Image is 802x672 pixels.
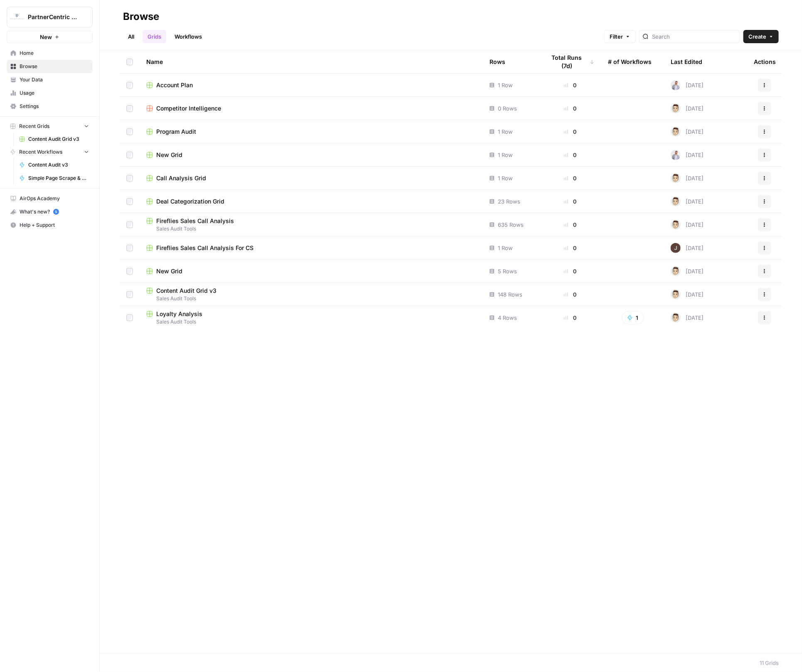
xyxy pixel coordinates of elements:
[498,267,517,275] span: 5 Rows
[15,172,93,185] a: Simple Page Scrape & Analysis
[146,151,476,159] a: New Grid
[7,86,93,100] a: Usage
[546,104,595,113] div: 0
[760,659,779,667] div: 11 Grids
[671,173,681,183] img: j22vlec3s5as1jy706j54i2l8ae1
[146,310,476,326] a: Loyalty AnalysisSales Audit Tools
[7,206,92,218] div: What's new?
[20,221,89,229] span: Help + Support
[546,50,595,73] div: Total Runs (7d)
[671,150,681,160] img: 4wh1dpupaenwwo9fczs84o9gkrws
[671,220,681,230] img: j22vlec3s5as1jy706j54i2l8ae1
[671,50,702,73] div: Last Edited
[28,135,89,143] span: Content Audit Grid v3
[143,30,166,43] a: Grids
[7,47,93,60] a: Home
[156,104,221,113] span: Competitor Intelligence
[146,267,476,275] a: New Grid
[610,32,623,41] span: Filter
[671,127,704,137] div: [DATE]
[146,287,476,302] a: Content Audit Grid v3Sales Audit Tools
[156,244,253,252] span: Fireflies Sales Call Analysis For CS
[7,218,93,232] button: Help + Support
[156,267,182,275] span: New Grid
[671,103,704,113] div: [DATE]
[671,243,681,253] img: j8vxd7ohxwivcv5h69ifebi77j1o
[146,128,476,136] a: Program Audit
[671,313,704,323] div: [DATE]
[671,80,681,90] img: 4wh1dpupaenwwo9fczs84o9gkrws
[20,76,89,83] span: Your Data
[671,196,704,206] div: [DATE]
[546,221,595,229] div: 0
[10,10,25,25] img: PartnerCentric Sales Tools Logo
[156,310,202,318] span: Loyalty Analysis
[546,290,595,299] div: 0
[622,311,644,324] button: 1
[671,266,681,276] img: j22vlec3s5as1jy706j54i2l8ae1
[743,30,779,43] button: Create
[156,151,182,159] span: New Grid
[604,30,636,43] button: Filter
[7,7,93,27] button: Workspace: PartnerCentric Sales Tools
[28,161,89,169] span: Content Audit v3
[671,243,704,253] div: [DATE]
[19,123,49,130] span: Recent Grids
[608,50,652,73] div: # of Workflows
[7,192,93,205] a: AirOps Academy
[123,30,139,43] a: All
[498,197,520,206] span: 23 Rows
[146,50,476,73] div: Name
[7,60,93,73] a: Browse
[156,81,193,89] span: Account Plan
[498,104,517,113] span: 0 Rows
[671,103,681,113] img: j22vlec3s5as1jy706j54i2l8ae1
[546,314,595,322] div: 0
[546,244,595,252] div: 0
[20,195,89,202] span: AirOps Academy
[546,267,595,275] div: 0
[7,146,93,158] button: Recent Workflows
[146,197,476,206] a: Deal Categorization Grid
[55,210,57,214] text: 5
[28,174,89,182] span: Simple Page Scrape & Analysis
[498,151,513,159] span: 1 Row
[671,127,681,137] img: j22vlec3s5as1jy706j54i2l8ae1
[156,174,206,182] span: Call Analysis Grid
[671,196,681,206] img: j22vlec3s5as1jy706j54i2l8ae1
[546,128,595,136] div: 0
[53,209,59,215] a: 5
[20,103,89,110] span: Settings
[146,225,476,233] span: Sales Audit Tools
[671,289,704,299] div: [DATE]
[146,244,476,252] a: Fireflies Sales Call Analysis For CS
[546,174,595,182] div: 0
[146,174,476,182] a: Call Analysis Grid
[671,80,704,90] div: [DATE]
[498,174,513,182] span: 1 Row
[671,266,704,276] div: [DATE]
[498,81,513,89] span: 1 Row
[15,158,93,172] a: Content Audit v3
[546,197,595,206] div: 0
[146,81,476,89] a: Account Plan
[754,50,776,73] div: Actions
[28,13,78,21] span: PartnerCentric Sales Tools
[156,128,196,136] span: Program Audit
[156,217,234,225] span: Fireflies Sales Call Analysis
[546,151,595,159] div: 0
[498,128,513,136] span: 1 Row
[146,217,476,233] a: Fireflies Sales Call AnalysisSales Audit Tools
[7,31,93,43] button: New
[7,73,93,86] a: Your Data
[546,81,595,89] div: 0
[146,318,476,326] span: Sales Audit Tools
[7,120,93,132] button: Recent Grids
[652,32,736,41] input: Search
[671,289,681,299] img: j22vlec3s5as1jy706j54i2l8ae1
[671,150,704,160] div: [DATE]
[20,49,89,57] span: Home
[498,244,513,252] span: 1 Row
[146,104,476,113] a: Competitor Intelligence
[19,148,62,156] span: Recent Workflows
